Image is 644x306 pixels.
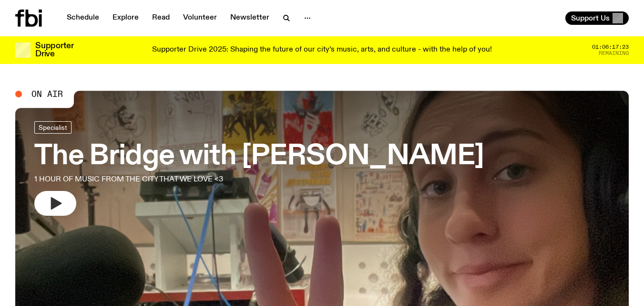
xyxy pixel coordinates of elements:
[146,11,175,25] a: Read
[34,143,484,170] h3: The Bridge with [PERSON_NAME]
[35,42,73,58] h3: Supporter Drive
[152,46,492,54] p: Supporter Drive 2025: Shaping the future of our city’s music, arts, and culture - with the help o...
[107,11,144,25] a: Explore
[31,90,63,98] span: On Air
[177,11,223,25] a: Volunteer
[34,121,484,216] a: The Bridge with [PERSON_NAME]1 HOUR OF MUSIC FROM THE CITY THAT WE LOVE <3
[39,124,67,131] span: Specialist
[599,51,629,56] span: Remaining
[61,11,105,25] a: Schedule
[34,174,278,185] p: 1 HOUR OF MUSIC FROM THE CITY THAT WE LOVE <3
[34,121,72,134] a: Specialist
[225,11,275,25] a: Newsletter
[592,44,629,50] span: 01:06:17:23
[571,14,610,22] span: Support Us
[565,11,629,25] button: Support Us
